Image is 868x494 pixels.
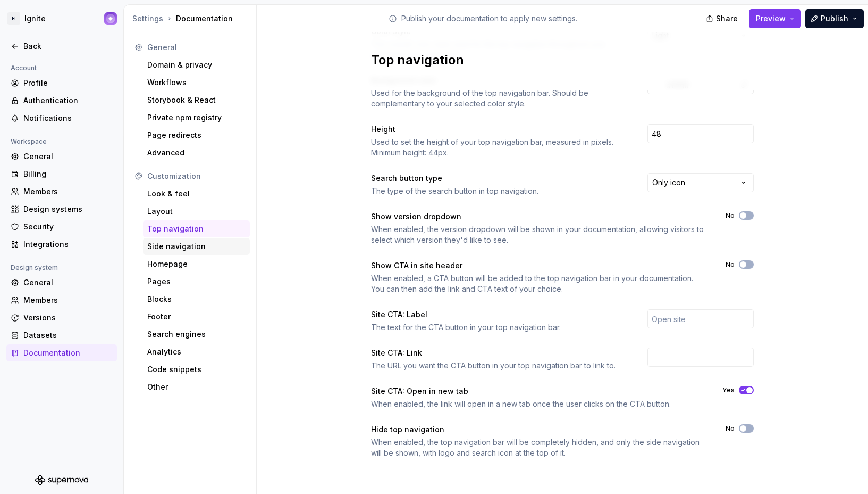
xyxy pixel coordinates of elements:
a: Advanced [143,144,250,161]
button: Publish [805,9,864,28]
button: Share [701,9,745,28]
p: Publish your documentation to apply new settings. [401,13,577,24]
a: Analytics [143,343,250,360]
a: Blocks [143,291,250,308]
div: The URL you want the CTA button in your top navigation bar to link to. [371,360,628,371]
div: Hide top navigation [371,424,706,435]
a: General [6,148,117,165]
div: FI [7,12,20,25]
a: Billing [6,166,117,183]
div: Search button type [371,173,628,184]
span: Preview [756,13,786,24]
a: Design systems [6,201,117,218]
div: Workflows [147,77,246,88]
a: General [6,274,117,291]
div: Documentation [132,13,252,24]
div: Private npm registry [147,112,246,123]
div: When enabled, the link will open in a new tab once the user clicks on the CTA button. [371,399,703,409]
label: No [726,260,735,269]
div: Members [23,186,113,197]
button: FIIgniteDesign System Manager [2,7,121,30]
label: Yes [722,386,735,394]
a: Datasets [6,327,117,344]
div: Site CTA: Open in new tab [371,386,703,397]
a: Documentation [6,344,117,361]
div: Versions [23,312,113,323]
a: Profile [6,75,117,92]
div: Workspace [6,135,51,148]
a: Authentication [6,92,117,109]
a: Workflows [143,74,250,91]
span: Publish [821,13,848,24]
div: General [147,42,246,53]
div: Security [23,221,113,232]
button: Preview [749,9,801,28]
a: Code snippets [143,361,250,378]
a: Members [6,292,117,309]
div: Used to set the height of your top navigation bar, measured in pixels. Minimum height: 44px. [371,137,628,158]
div: Storybook & React [147,95,246,105]
div: Site CTA: Link [371,348,628,358]
div: Domain & privacy [147,60,246,70]
a: Notifications [6,110,117,127]
div: Authentication [23,95,113,106]
a: Storybook & React [143,92,250,109]
a: Private npm registry [143,109,250,126]
a: Members [6,183,117,200]
div: When enabled, a CTA button will be added to the top navigation bar in your documentation. You can... [371,273,706,294]
a: Look & feel [143,185,250,202]
a: Page redirects [143,127,250,144]
div: Homepage [147,259,246,269]
svg: Supernova Logo [35,475,88,485]
div: Used for the background of the top navigation bar. Should be complementary to your selected color... [371,88,628,109]
div: The text for the CTA button in your top navigation bar. [371,322,628,333]
a: Versions [6,309,117,326]
div: Design system [6,261,62,274]
a: Pages [143,273,250,290]
a: Side navigation [143,238,250,255]
a: Footer [143,308,250,325]
input: 68 [647,124,754,143]
div: Members [23,295,113,306]
div: Other [147,382,246,392]
div: Ignite [24,13,46,24]
a: Security [6,218,117,235]
div: Customization [147,171,246,182]
div: Back [23,41,113,52]
div: General [23,151,113,162]
div: General [23,277,113,288]
div: Datasets [23,330,113,341]
div: Show version dropdown [371,211,706,222]
label: No [726,211,735,220]
div: Show CTA in site header [371,260,706,271]
div: Layout [147,206,246,217]
a: Back [6,38,117,55]
div: Top navigation [147,224,246,234]
div: Site CTA: Label [371,309,628,320]
div: Side navigation [147,241,246,252]
a: Homepage [143,256,250,273]
div: When enabled, the version dropdown will be shown in your documentation, allowing visitors to sele... [371,224,706,245]
div: Height [371,124,628,135]
div: Pages [147,276,246,287]
div: Billing [23,169,113,179]
div: Documentation [23,348,113,358]
div: Blocks [147,294,246,304]
div: Account [6,62,41,75]
div: Analytics [147,347,246,357]
a: Domain & privacy [143,56,250,73]
div: When enabled, the top navigation bar will be completely hidden, and only the side navigation will... [371,437,706,458]
div: Notifications [23,113,113,123]
div: Integrations [23,239,113,250]
div: Design systems [23,204,113,215]
a: Other [143,378,250,396]
div: The type of the search button in top navigation. [371,186,628,196]
label: No [726,424,735,433]
input: Open site [647,309,754,328]
div: Footer [147,311,246,322]
img: Design System Manager [104,12,117,25]
button: Settings [132,13,163,24]
h2: Top navigation [371,52,741,69]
